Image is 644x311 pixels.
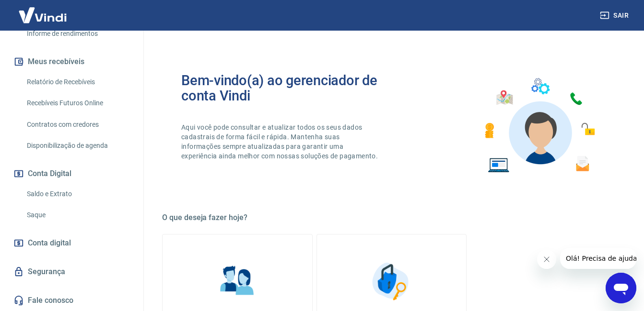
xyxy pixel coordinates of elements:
[23,115,132,134] a: Contratos com credores
[598,7,632,24] button: Sair
[23,184,132,204] a: Saldo e Extrato
[12,233,132,254] a: Conta digital
[12,261,132,282] a: Segurança
[537,250,556,269] iframe: Fechar mensagem
[12,0,74,30] img: Vindi
[367,257,415,305] img: Segurança
[560,248,636,269] iframe: Mensagem da empresa
[23,72,132,92] a: Relatório de Recebíveis
[162,213,621,222] h5: O que deseja fazer hoje?
[23,136,132,155] a: Disponibilização de agenda
[12,51,132,72] button: Meus recebíveis
[606,273,636,303] iframe: Botão para abrir a janela de mensagens
[12,290,132,311] a: Fale conosco
[213,257,261,305] img: Informações pessoais
[181,122,380,161] p: Aqui você pode consultar e atualizar todos os seus dados cadastrais de forma fácil e rápida. Mant...
[6,7,81,14] span: Olá! Precisa de ajuda?
[476,73,602,178] img: Imagem de um avatar masculino com diversos icones exemplificando as funcionalidades do gerenciado...
[12,163,132,184] button: Conta Digital
[23,24,132,44] a: Informe de rendimentos
[23,205,132,225] a: Saque
[28,236,71,250] span: Conta digital
[181,73,392,103] h2: Bem-vindo(a) ao gerenciador de conta Vindi
[23,93,132,113] a: Recebíveis Futuros Online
